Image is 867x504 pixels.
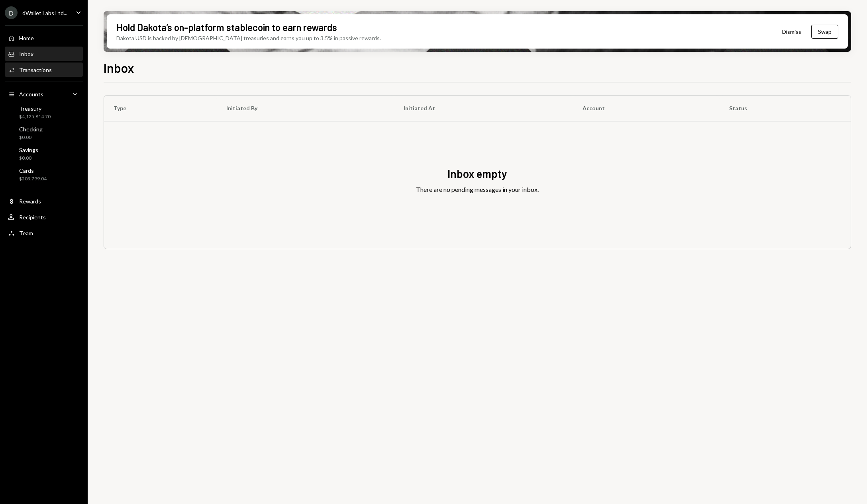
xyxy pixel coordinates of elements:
h1: Inbox [104,60,134,76]
a: Cards$203,799.04 [5,165,83,184]
div: $0.00 [19,134,43,141]
a: Home [5,31,83,45]
a: Inbox [5,47,83,61]
div: $203,799.04 [19,176,47,182]
th: Status [720,96,851,121]
div: $4,125,814.70 [19,113,51,120]
div: Transactions [19,66,52,73]
div: Savings [19,147,38,153]
a: Recipients [5,210,83,224]
div: There are no pending messages in your inbox. [416,185,539,194]
button: Swap [811,25,838,39]
div: Treasury [19,105,51,112]
a: Transactions [5,63,83,77]
th: Initiated At [394,96,573,121]
div: Hold Dakota’s on-platform stablecoin to earn rewards [116,21,337,34]
a: Accounts [5,87,83,101]
div: Inbox [19,51,33,57]
a: Treasury$4,125,814.70 [5,103,83,122]
div: Team [19,230,33,236]
a: Rewards [5,194,83,208]
div: Dakota USD is backed by [DEMOGRAPHIC_DATA] treasuries and earns you up to 3.5% in passive rewards. [116,34,381,42]
div: D [5,6,18,19]
div: Inbox empty [447,166,507,182]
div: Recipients [19,214,46,221]
div: Cards [19,167,47,174]
a: Team [5,226,83,240]
button: Dismiss [772,22,811,41]
a: Checking$0.00 [5,123,83,143]
div: $0.00 [19,155,38,162]
div: Home [19,35,34,41]
div: Checking [19,126,43,133]
th: Account [573,96,720,121]
th: Type [104,96,217,121]
th: Initiated By [217,96,394,121]
div: dWallet Labs Ltd... [22,10,67,16]
div: Accounts [19,91,43,98]
a: Savings$0.00 [5,144,83,163]
div: Rewards [19,198,41,205]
